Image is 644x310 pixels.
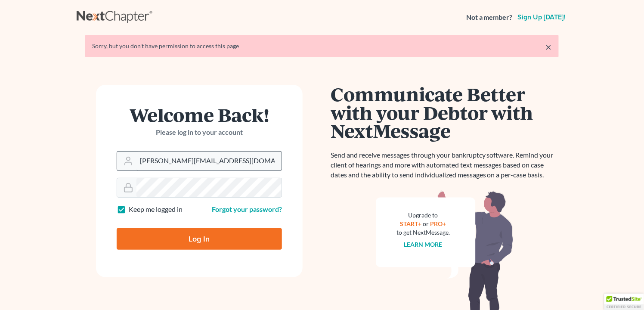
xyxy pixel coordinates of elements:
[117,105,282,124] h1: Welcome Back!
[430,220,446,227] a: PRO+
[516,14,567,21] a: Sign up [DATE]!
[400,220,422,227] a: START+
[117,127,282,137] p: Please log in to your account
[129,205,183,214] label: Keep me logged in
[423,220,429,227] span: or
[466,12,513,22] strong: Not a member?
[546,42,552,52] a: ×
[404,241,443,248] a: Learn more
[604,294,644,310] div: TrustedSite Certified
[396,228,450,237] div: to get NextMessage.
[331,85,559,140] h1: Communicate Better with your Debtor with NextMessage
[117,228,282,250] input: Log In
[331,150,559,180] p: Send and receive messages through your bankruptcy software. Remind your client of hearings and mo...
[136,152,282,170] input: Email Address
[212,205,282,213] a: Forgot your password?
[396,211,450,220] div: Upgrade to
[92,42,552,50] div: Sorry, but you don't have permission to access this page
